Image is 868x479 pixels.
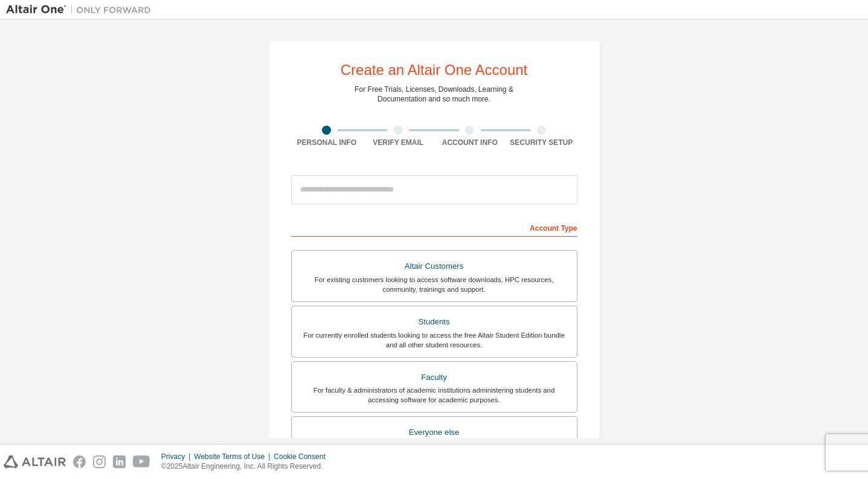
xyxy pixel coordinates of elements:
[93,455,106,468] img: instagram.svg
[299,258,570,275] div: Altair Customers
[355,85,513,104] div: For Free Trials, Licenses, Downloads, Learning & Documentation and so much more.
[133,455,150,468] img: youtube.svg
[299,424,570,441] div: Everyone else
[274,452,332,461] div: Cookie Consent
[194,452,274,461] div: Website Terms of Use
[341,63,528,77] div: Create an Altair One Account
[434,138,506,147] div: Account Info
[299,385,570,405] div: For faculty & administrators of academic institutions administering students and accessing softwa...
[299,313,570,330] div: Students
[291,217,577,237] div: Account Type
[362,138,434,147] div: Verify Email
[161,452,194,461] div: Privacy
[6,4,157,16] img: Altair One
[291,138,363,147] div: Personal Info
[4,455,66,468] img: altair_logo.svg
[506,138,577,147] div: Security Setup
[299,275,570,294] div: For existing customers looking to access software downloads, HPC resources, community, trainings ...
[113,455,126,468] img: linkedin.svg
[161,461,333,472] p: © 2025 Altair Engineering, Inc. All Rights Reserved.
[73,455,86,468] img: facebook.svg
[299,330,570,350] div: For currently enrolled students looking to access the free Altair Student Edition bundle and all ...
[299,369,570,386] div: Faculty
